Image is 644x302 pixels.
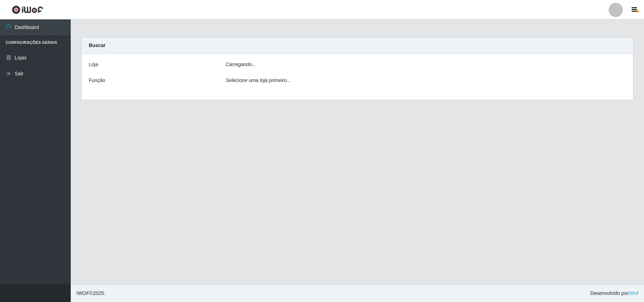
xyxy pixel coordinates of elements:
a: iWof [628,290,638,296]
strong: Buscar [89,42,105,48]
img: CoreUI Logo [12,5,43,14]
label: Loja [89,61,98,68]
i: Selecione uma loja primeiro... [226,77,291,83]
span: © 2025 . [76,290,105,297]
label: Função [89,77,105,84]
span: IWOF [76,290,89,296]
i: Carregando... [226,62,256,67]
span: Desenvolvido por [590,290,638,297]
